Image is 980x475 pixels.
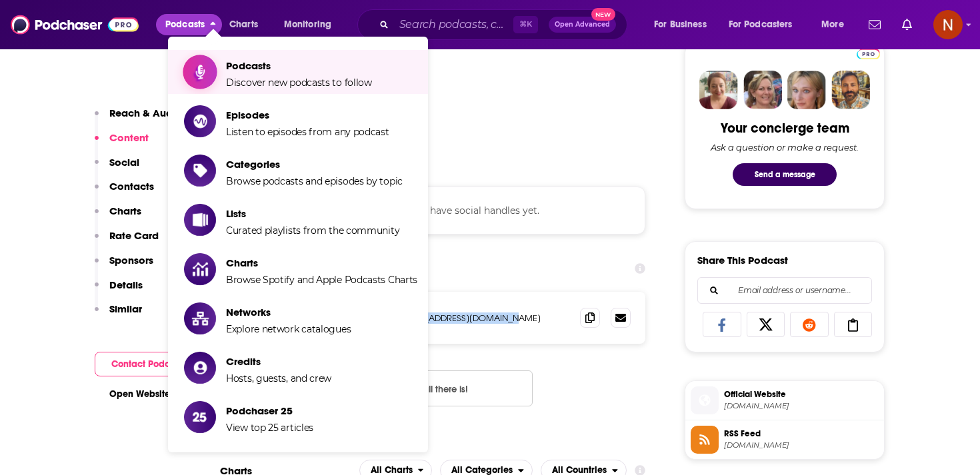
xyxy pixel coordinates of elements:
span: Explore network catalogues [226,323,351,335]
img: Sydney Profile [699,71,738,109]
span: Curated playlists from the community [226,225,399,237]
span: Monitoring [284,15,331,34]
span: Open Advanced [555,21,610,28]
img: Podchaser - Follow, Share and Rate Podcasts [11,12,139,37]
a: Open Website [109,388,185,400]
a: Share on Reddit [790,312,829,337]
span: More [821,15,844,34]
span: Official Website [724,388,879,400]
span: Charts [229,15,258,34]
img: Barbara Profile [743,71,782,109]
span: All Charts [371,466,413,475]
a: Pro website [857,47,880,59]
button: Social [95,156,139,181]
a: Share on Facebook [703,312,741,337]
span: Browse podcasts and episodes by topic [226,175,403,187]
span: Podcasts [226,59,372,72]
button: Sponsors [95,254,153,278]
p: Contacts [109,180,154,193]
a: Share on X/Twitter [747,312,785,337]
div: Search podcasts, credits, & more... [370,9,640,40]
button: Reach & Audience [95,107,199,131]
button: Details [95,278,143,303]
button: open menu [275,14,349,35]
p: Details [109,278,143,291]
span: Podcasts [165,15,205,34]
button: close menu [156,14,222,35]
span: anchor.fm [724,440,879,450]
span: Listen to episodes from any podcast [226,126,389,138]
span: ⌘ K [513,16,538,33]
span: For Business [654,15,707,34]
h3: Share This Podcast [697,254,788,266]
input: Email address or username... [709,278,861,303]
span: Browse Spotify and Apple Podcasts Charts [226,274,417,286]
p: Reach & Audience [109,107,199,119]
img: Jon Profile [831,71,870,109]
div: Your concierge team [721,120,849,137]
span: Networks [226,306,351,318]
button: Rate Card [95,229,159,254]
img: Podchaser Pro [857,49,880,59]
span: Logged in as AdelNBM [933,10,963,39]
span: For Podcasters [729,15,793,34]
span: New [591,8,615,21]
p: Rate Card [109,229,159,242]
img: User Profile [933,10,963,39]
img: Jules Profile [787,71,826,109]
span: Credits [226,355,331,368]
span: RSS Feed [724,428,879,440]
p: Sponsors [109,254,153,266]
button: Open AdvancedNew [549,17,616,33]
input: Search podcasts, credits, & more... [394,14,513,35]
div: Ask a question or make a request. [711,142,859,153]
span: Podchaser 25 [226,404,313,417]
span: Episodes [226,109,389,121]
button: open menu [720,14,812,35]
span: All Countries [552,466,607,475]
span: Hosts, guests, and crew [226,372,331,384]
span: podcasters.spotify.com [724,401,879,411]
button: Charts [95,205,141,229]
div: Search followers [697,277,872,304]
a: Charts [221,14,266,35]
a: Show notifications dropdown [863,13,886,36]
button: Send a message [733,163,837,186]
p: [EMAIL_ADDRESS][DOMAIN_NAME] [396,312,569,324]
button: Show profile menu [933,10,963,39]
a: Copy Link [834,312,873,337]
a: Official Website[DOMAIN_NAME] [691,386,879,414]
span: Charts [226,256,417,269]
span: View top 25 articles [226,422,313,434]
a: RSS Feed[DOMAIN_NAME] [691,426,879,454]
span: All Categories [451,466,513,475]
button: Similar [95,302,142,327]
span: Lists [226,207,399,220]
button: Contacts [95,180,154,205]
a: Show notifications dropdown [897,13,917,36]
span: Discover new podcasts to follow [226,77,372,89]
button: Content [95,131,149,156]
p: Similar [109,302,142,315]
p: Social [109,156,139,169]
span: Categories [226,158,403,171]
button: open menu [645,14,723,35]
p: Content [109,131,149,144]
button: open menu [812,14,861,35]
p: Charts [109,205,141,217]
button: Contact Podcast [95,352,199,376]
